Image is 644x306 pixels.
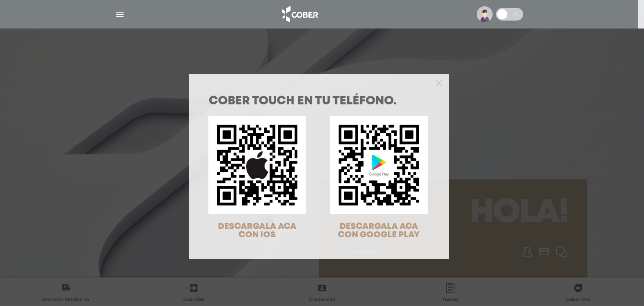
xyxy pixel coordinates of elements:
[338,223,420,239] span: DESCARGALA ACA CON GOOGLE PLAY
[436,79,442,86] button: Close
[208,116,306,214] img: qr-code
[330,116,428,214] img: qr-code
[209,96,429,107] h1: COBER TOUCH en tu teléfono.
[218,223,296,239] span: DESCARGALA ACA CON IOS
